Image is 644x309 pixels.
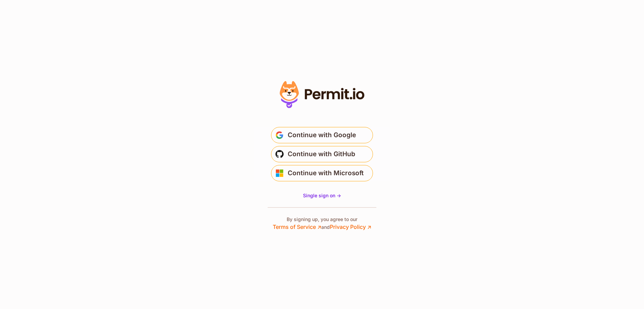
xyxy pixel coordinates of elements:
span: Single sign on -> [303,193,341,198]
span: Continue with GitHub [288,149,355,160]
button: Continue with Google [271,127,373,143]
span: Continue with Microsoft [288,168,364,179]
a: Privacy Policy ↗ [330,223,371,230]
a: Single sign on -> [303,192,341,199]
p: By signing up, you agree to our and [273,216,371,231]
span: Continue with Google [288,130,356,141]
a: Terms of Service ↗ [273,223,321,230]
button: Continue with Microsoft [271,165,373,181]
button: Continue with GitHub [271,146,373,162]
